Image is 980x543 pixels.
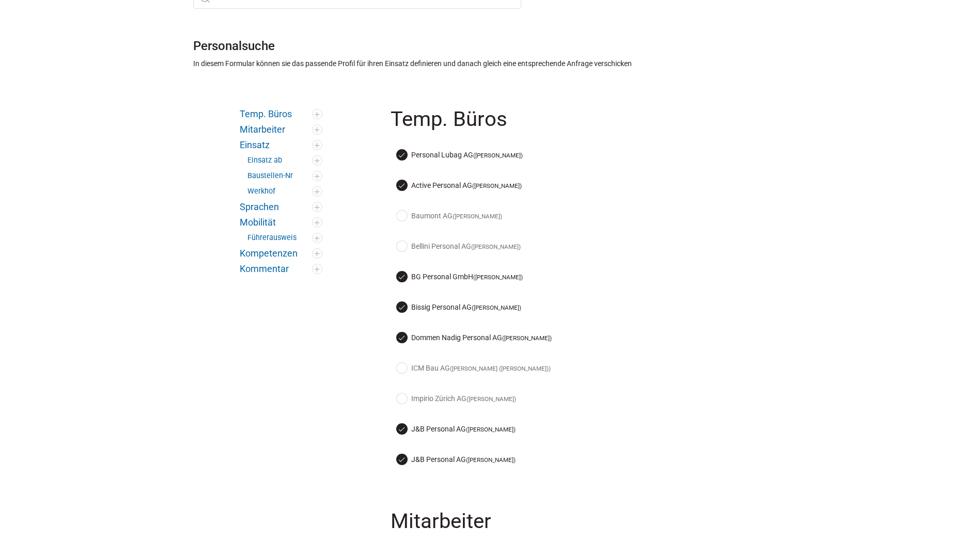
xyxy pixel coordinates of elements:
a: Einsatz [240,140,322,150]
a: Mobilität [240,217,322,228]
small: ([PERSON_NAME]) [472,304,521,311]
label: Bellini Personal AG [397,241,521,252]
small: ([PERSON_NAME] ([PERSON_NAME])) [450,365,551,372]
a: Kommentar [240,264,322,274]
a: Kompetenzen [240,248,322,259]
a: Mitarbeiter [240,124,322,135]
p: In diesem Formular können sie das passende Profil für ihren Einsatz definieren und danach gleich ... [193,59,632,68]
small: ([PERSON_NAME]) [473,152,523,159]
a: Sprachen [240,202,322,212]
label: BG Personal GmbH [397,272,523,282]
a: Einsatz ab [247,155,322,166]
label: Bissig Personal AG [397,302,521,313]
label: J&B Personal AG [397,454,516,465]
label: ICM Bau AG [397,363,551,374]
small: ([PERSON_NAME]) [466,426,516,433]
label: Dommen Nadig Personal AG [397,332,552,343]
small: ([PERSON_NAME]) [466,456,516,464]
label: Personal Lubag AG [397,150,523,161]
label: Baumont AG [397,211,502,221]
small: ([PERSON_NAME]) [453,213,502,220]
a: Baustellen-Nr [247,171,322,181]
h1: Personalsuche [193,35,787,57]
a: Werkhof [247,186,322,197]
label: J&B Personal AG [397,424,516,435]
small: ([PERSON_NAME]) [473,274,523,281]
a: Führerausweis [247,233,322,243]
legend: Temp. Büros [390,109,789,142]
small: ([PERSON_NAME]) [471,243,521,250]
small: ([PERSON_NAME]) [502,334,552,342]
small: ([PERSON_NAME]) [472,182,522,189]
label: Active Personal AG [397,180,522,191]
a: Temp. Büros [240,109,322,119]
label: Impirio Zürich AG [397,393,516,404]
small: ([PERSON_NAME]) [466,395,516,403]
